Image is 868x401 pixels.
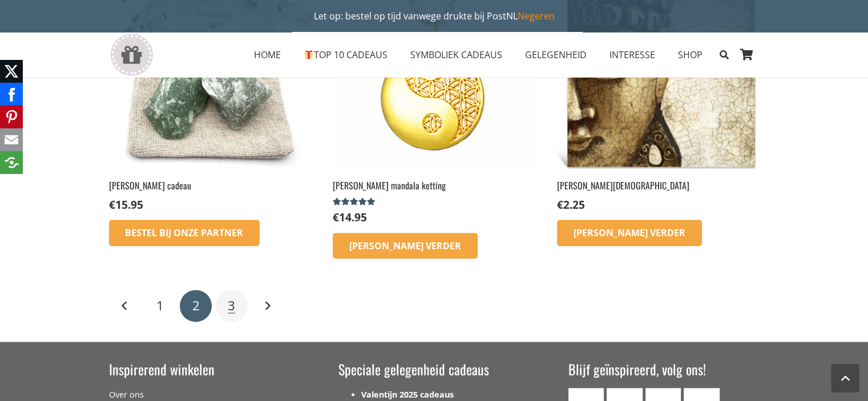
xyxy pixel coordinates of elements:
h2: [PERSON_NAME][DEMOGRAPHIC_DATA] [557,179,759,192]
div: Gewaardeerd 5.00 uit 5 [333,197,377,206]
h2: [PERSON_NAME] mandala ketting [333,179,535,192]
img: 🎁 [304,50,313,59]
a: Negeren [518,10,555,22]
span: Pagina 2 [180,290,212,322]
h2: [PERSON_NAME] cadeau [109,179,311,192]
span: 1 [156,297,164,314]
a: HOMEHOME Menu [243,40,292,69]
span: SYMBOLIEK CADEAUS [410,48,502,61]
span: € [557,197,563,212]
span: TOP 10 CADEAUS [304,48,387,61]
a: SYMBOLIEK CADEAUSSYMBOLIEK CADEAUS Menu [399,40,514,69]
bdi: 2.25 [557,197,585,212]
a: SHOPSHOP Menu [667,40,714,69]
span: INTERESSE [609,48,655,61]
span: HOME [254,48,281,61]
a: Zoeken [714,40,734,69]
a: Terug naar top [831,364,859,392]
a: Winkelwagen [734,32,760,78]
a: 🎁TOP 10 CADEAUS🎁 TOP 10 CADEAUS Menu [292,40,399,69]
a: Bestel bij onze Partner [109,220,260,246]
span: SHOP [678,48,703,61]
a: Volgende [251,290,283,322]
a: gift-box-icon-grey-inspirerendwinkelen [109,34,154,76]
span: 2 [192,297,200,314]
h3: Blijf geïnspireerd, volg ons! [568,360,760,379]
span: € [333,209,339,225]
bdi: 14.95 [333,209,367,225]
nav: Berichten paginering [109,287,760,323]
span: € [109,197,115,212]
a: Lees meer over “Wenskaart Boeddha” [557,220,702,246]
span: 3 [228,297,235,314]
span: Gewaardeerd uit 5 [333,197,377,206]
h3: Speciale gelegenheid cadeaus [338,360,530,379]
a: Lees meer over “Yin Yang mandala ketting” [333,233,478,259]
a: Over ons [109,389,144,400]
a: INTERESSEINTERESSE Menu [598,40,667,69]
h3: Inspirerend winkelen [109,360,300,379]
a: Pagina 1 [144,290,176,322]
bdi: 15.95 [109,197,143,212]
span: GELEGENHEID [525,48,587,61]
a: GELEGENHEIDGELEGENHEID Menu [514,40,598,69]
a: Valentijn 2025 cadeaus [361,389,454,400]
a: Pagina 3 [216,290,248,322]
a: Vorige [109,290,141,322]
